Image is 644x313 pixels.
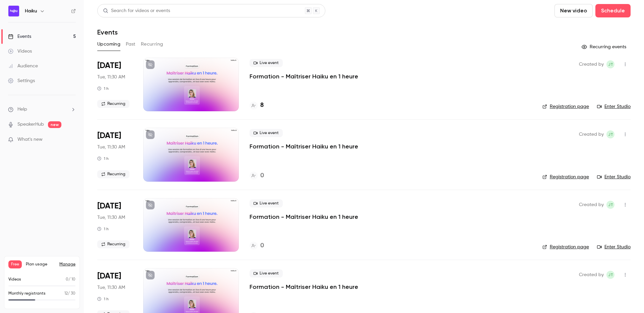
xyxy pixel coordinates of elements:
a: Formation - Maîtriser Haiku en 1 heure [250,283,358,291]
span: Live event [250,129,283,137]
span: Help [17,106,27,113]
p: Videos [8,276,21,283]
a: Registration page [542,103,589,110]
h4: 8 [260,101,264,110]
a: 0 [250,171,264,180]
span: jT [608,60,613,68]
span: Tue, 11:30 AM [97,284,125,291]
span: new [48,121,61,128]
a: Manage [59,262,75,267]
span: jT [608,130,613,138]
span: Recurring [97,170,129,178]
span: Tue, 11:30 AM [97,214,125,221]
button: Schedule [595,4,631,17]
span: Live event [250,199,283,207]
span: Created by [579,60,604,68]
a: Formation - Maîtriser Haiku en 1 heure [250,213,358,221]
div: 1 h [97,156,109,161]
p: / 30 [64,291,75,297]
a: Registration page [542,174,589,180]
div: Events [8,33,31,40]
a: 0 [250,241,264,250]
button: Past [126,39,136,50]
span: Free [8,260,22,268]
div: Aug 12 Tue, 11:30 AM (Europe/Paris) [97,58,132,111]
button: Recurring events [579,42,631,52]
button: New video [554,4,593,17]
span: Tue, 11:30 AM [97,144,125,150]
span: 0 [66,277,68,281]
span: [DATE] [97,60,121,71]
a: Formation - Maîtriser Haiku en 1 heure [250,142,358,150]
span: jean Touzet [606,60,614,68]
span: 12 [64,292,68,296]
a: Registration page [542,244,589,250]
h1: Events [97,28,118,36]
span: jT [608,271,613,279]
span: [DATE] [97,201,121,211]
li: help-dropdown-opener [8,106,76,113]
span: Created by [579,130,604,138]
span: jean Touzet [606,130,614,138]
span: Recurring [97,100,129,108]
span: Live event [250,59,283,67]
h4: 0 [260,241,264,250]
div: Settings [8,77,35,84]
span: Recurring [97,240,129,248]
span: [DATE] [97,271,121,281]
a: SpeakerHub [17,121,44,128]
span: Created by [579,201,604,209]
div: Aug 19 Tue, 11:30 AM (Europe/Paris) [97,128,132,181]
a: Enter Studio [597,103,631,110]
div: 1 h [97,296,109,302]
p: / 10 [66,276,75,283]
a: Enter Studio [597,174,631,180]
h4: 0 [260,171,264,180]
span: Tue, 11:30 AM [97,74,125,80]
a: Enter Studio [597,244,631,250]
a: 8 [250,101,264,110]
div: 1 h [97,226,109,232]
span: Plan usage [26,262,55,267]
span: jean Touzet [606,201,614,209]
div: Videos [8,48,32,55]
button: Recurring [141,39,163,50]
div: Search for videos or events [103,7,170,14]
span: What's new [17,136,43,143]
button: Upcoming [97,39,120,50]
a: Formation - Maîtriser Haiku en 1 heure [250,72,358,80]
img: Haiku [8,6,19,16]
span: jean Touzet [606,271,614,279]
h6: Haiku [25,8,37,14]
span: Live event [250,269,283,277]
div: 1 h [97,86,109,91]
p: Monthly registrants [8,291,46,297]
span: jT [608,201,613,209]
span: Created by [579,271,604,279]
div: Aug 26 Tue, 11:30 AM (Europe/Paris) [97,198,132,252]
span: [DATE] [97,130,121,141]
div: Audience [8,63,38,69]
